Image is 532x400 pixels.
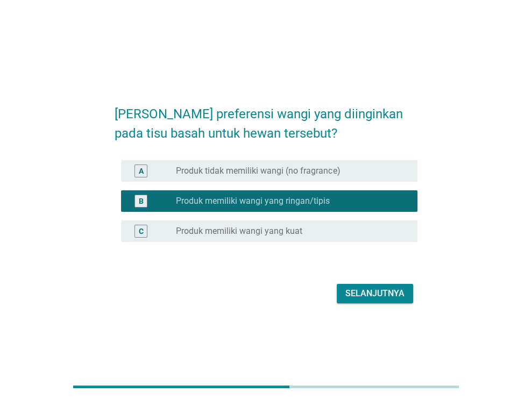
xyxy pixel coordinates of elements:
[139,196,144,207] div: B
[337,284,413,303] button: Selanjutnya
[176,166,340,176] label: Produk tidak memiliki wangi (no fragrance)
[176,226,302,237] label: Produk memiliki wangi yang kuat
[139,226,144,237] div: C
[345,287,405,300] div: Selanjutnya
[139,166,144,177] div: A
[176,196,330,206] label: Produk memiliki wangi yang ringan/tipis
[115,94,417,143] h2: [PERSON_NAME] preferensi wangi yang diinginkan pada tisu basah untuk hewan tersebut?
